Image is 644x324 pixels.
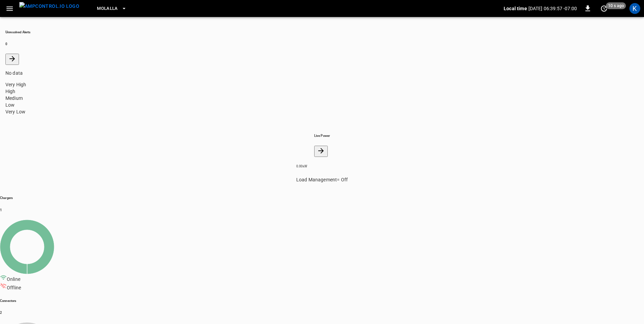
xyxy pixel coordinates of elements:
[606,2,626,9] span: 10 s ago
[19,2,79,11] img: ampcontrol.io logo
[5,70,639,76] p: No data
[5,30,639,34] h6: Unresolved Alerts
[5,102,15,108] span: Low
[296,177,348,182] span: Load Management = Off
[94,2,129,15] button: Molalla
[296,164,348,168] h6: 0.00 kW
[314,133,330,138] h6: Live Power
[504,5,527,12] p: Local time
[599,3,609,14] button: set refresh interval
[97,5,118,13] span: Molalla
[7,276,20,282] span: Online
[629,3,640,14] div: profile-icon
[5,82,26,87] span: Very High
[314,146,328,157] button: Energy Overview
[5,109,25,114] span: Very Low
[5,42,639,46] h6: 0
[5,89,16,94] span: High
[7,285,21,290] span: Offline
[528,5,577,12] p: [DATE] 06:39:57 -07:00
[5,54,19,65] button: All Alerts
[5,95,23,101] span: Medium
